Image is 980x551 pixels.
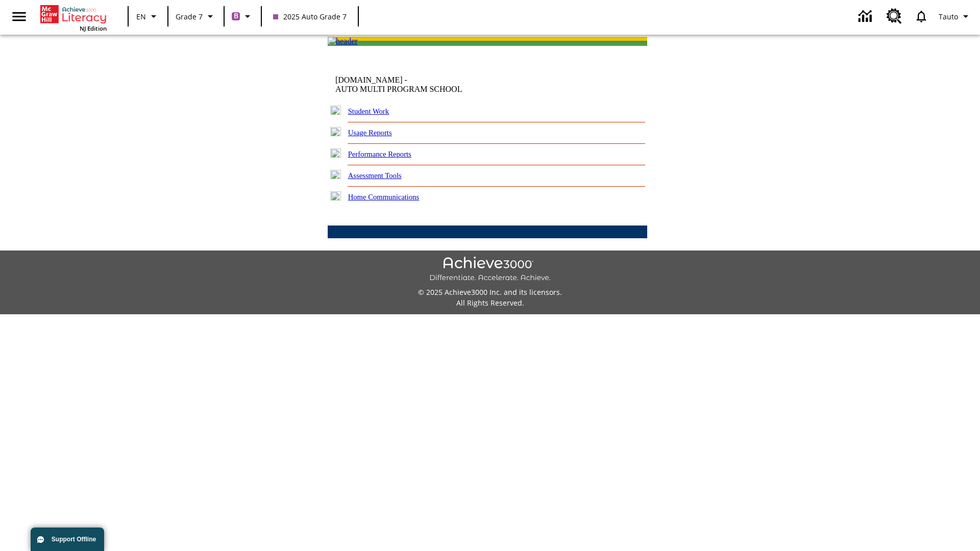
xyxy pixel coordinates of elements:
a: Notifications [908,3,935,30]
td: [DOMAIN_NAME] - [335,76,523,94]
img: plus.gif [330,170,341,179]
img: plus.gif [330,106,341,115]
button: Support Offline [31,528,104,551]
button: Language: EN, Select a language [132,7,164,26]
span: 2025 Auto Grade 7 [273,11,347,22]
span: EN [136,11,146,22]
a: Resource Center, Will open in new tab [880,3,908,30]
button: Profile/Settings [935,7,976,26]
a: Home Communications [348,193,420,201]
img: header [328,37,358,46]
nobr: AUTO MULTI PROGRAM SCHOOL [335,85,462,93]
button: Boost Class color is purple. Change class color [228,7,258,26]
span: NJ Edition [80,24,107,32]
img: Achieve3000 Differentiate Accelerate Achieve [429,257,551,283]
span: B [234,10,238,22]
a: Data Center [852,3,880,31]
a: Assessment Tools [348,171,402,180]
a: Student Work [348,107,389,115]
img: plus.gif [330,127,341,136]
a: Performance Reports [348,150,411,158]
span: Grade 7 [176,11,203,22]
span: Tauto [939,11,958,22]
img: plus.gif [330,191,341,201]
img: plus.gif [330,148,341,158]
button: Open side menu [4,2,34,32]
a: Usage Reports [348,129,392,137]
button: Grade: Grade 7, Select a grade [171,7,220,26]
div: Home [40,3,107,32]
span: Support Offline [52,536,96,543]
